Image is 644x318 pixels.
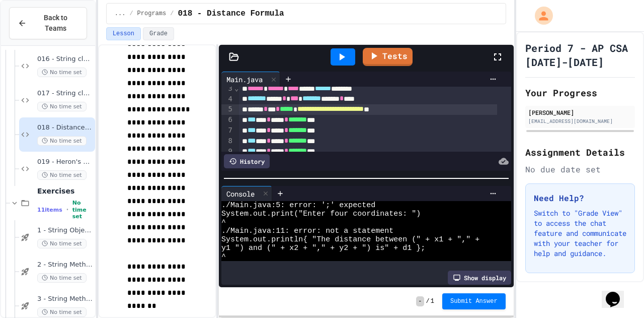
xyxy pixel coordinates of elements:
span: 2 - String Methods Practice I [37,261,93,269]
span: / [129,10,133,18]
div: Show display [448,271,511,285]
div: 7 [221,125,234,136]
span: y1 ") and (" + x2 + "," + y2 + ") is" + d1 }; [221,244,425,252]
div: History [224,154,270,168]
h1: Period 7 - AP CSA [DATE]-[DATE] [525,41,635,69]
span: • [66,206,68,214]
span: No time set [37,307,87,317]
span: ./Main.java:11: error: not a statement [221,227,393,235]
span: 1 [431,297,434,305]
p: Switch to "Grade View" to access the chat feature and communicate with your teacher for help and ... [534,208,626,259]
span: 019 - Heron's Formula [37,158,93,166]
span: No time set [37,239,87,248]
span: Back to Teams [33,13,78,34]
span: ./Main.java:5: error: ';' expected [221,201,375,210]
div: My Account [524,4,555,27]
h3: Need Help? [534,192,626,204]
div: [PERSON_NAME] [528,108,632,117]
button: Back to Teams [9,7,87,39]
a: Tests [363,48,413,66]
button: Submit Answer [442,293,506,309]
h2: Your Progress [525,86,635,100]
span: ^ [221,218,226,227]
iframe: chat widget [602,278,634,308]
div: No due date set [525,163,635,175]
span: / [426,297,430,305]
span: / [170,10,174,18]
div: [EMAIL_ADDRESS][DOMAIN_NAME] [528,117,632,125]
div: 6 [221,115,234,125]
span: 3 - String Methods Practice II [37,295,93,303]
div: 3 [221,84,234,94]
span: No time set [37,102,87,111]
h2: Assignment Details [525,145,635,159]
button: Grade [143,27,174,40]
span: Exercises [37,186,93,196]
div: 4 [221,94,234,105]
span: Fold line [234,84,239,92]
span: No time set [37,170,87,180]
span: System.out.println{ "The distance between (" + x1 + "," + [221,235,479,244]
span: 018 - Distance Formula [37,123,93,132]
span: No time set [37,273,87,283]
span: No time set [72,200,93,220]
span: ... [115,10,126,18]
span: 016 - String class Methods II [37,55,93,63]
span: No time set [37,136,87,146]
div: Main.java [221,74,268,85]
span: 017 - String class Methods III [37,89,93,98]
div: Console [221,188,260,199]
span: 018 - Distance Formula [178,8,284,20]
div: Console [221,186,272,201]
span: No time set [37,68,87,77]
span: 1 - String Objects: Concatenation, Literals, and More [37,226,93,235]
span: Submit Answer [450,297,498,305]
button: Lesson [106,27,141,40]
div: 9 [221,147,234,157]
div: 5 [221,104,234,115]
span: Programs [137,10,167,18]
div: Main.java [221,72,280,87]
span: - [416,296,424,306]
div: 8 [221,136,234,147]
span: 11 items [37,207,62,213]
span: System.out.print("Enter four coordinates: ") [221,210,421,218]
